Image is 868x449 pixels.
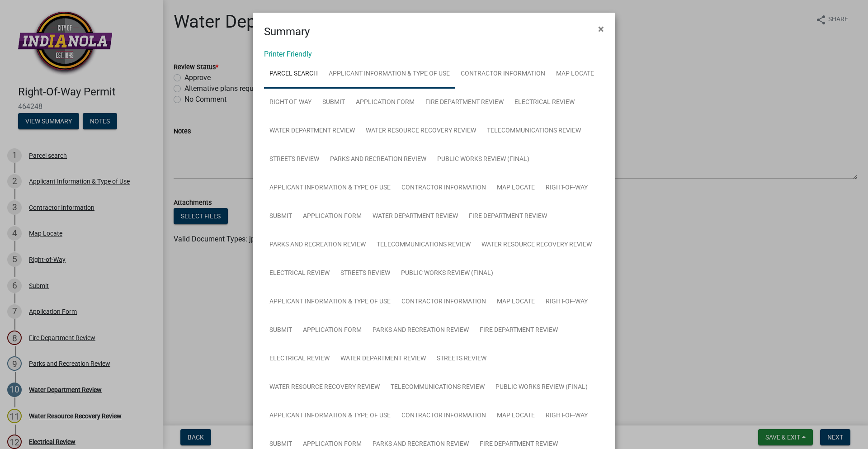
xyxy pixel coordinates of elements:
[491,402,540,430] a: Map Locate
[551,60,599,89] a: Map Locate
[476,231,597,260] a: Water Resource Recovery Review
[481,117,586,146] a: Telecommunications Review
[264,345,335,373] a: Electrical Review
[317,88,350,117] a: Submit
[264,50,312,58] a: Printer Friendly
[420,88,509,117] a: Fire Department Review
[396,288,491,317] a: Contractor Information
[463,202,552,231] a: Fire Department Review
[396,402,491,430] a: Contractor Information
[264,60,323,89] a: Parcel search
[350,88,420,117] a: Application Form
[431,345,492,373] a: Streets Review
[367,202,463,231] a: Water Department Review
[297,316,367,345] a: Application Form
[491,288,540,317] a: Map Locate
[455,60,551,89] a: Contractor Information
[598,23,604,35] span: ×
[335,259,396,288] a: Streets Review
[591,16,611,42] button: Close
[264,259,335,288] a: Electrical Review
[396,174,491,203] a: Contractor Information
[325,145,432,174] a: Parks and Recreation Review
[264,117,360,146] a: Water Department Review
[490,373,593,402] a: Public Works Review (Final)
[432,145,535,174] a: Public Works Review (Final)
[264,24,310,40] h4: Summary
[474,316,563,345] a: Fire Department Review
[264,145,325,174] a: Streets Review
[297,202,367,231] a: Application Form
[264,174,396,203] a: Applicant Information & Type of Use
[491,174,540,203] a: Map Locate
[360,117,481,146] a: Water Resource Recovery Review
[385,373,490,402] a: Telecommunications Review
[264,373,385,402] a: Water Resource Recovery Review
[264,316,297,345] a: Submit
[264,288,396,317] a: Applicant Information & Type of Use
[323,60,455,89] a: Applicant Information & Type of Use
[371,231,476,260] a: Telecommunications Review
[540,174,593,203] a: Right-of-Way
[367,316,474,345] a: Parks and Recreation Review
[396,259,499,288] a: Public Works Review (Final)
[540,288,593,317] a: Right-of-Way
[264,88,317,117] a: Right-of-Way
[509,88,580,117] a: Electrical Review
[264,231,371,260] a: Parks and Recreation Review
[264,202,297,231] a: Submit
[335,345,431,373] a: Water Department Review
[264,402,396,430] a: Applicant Information & Type of Use
[540,402,593,430] a: Right-of-Way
